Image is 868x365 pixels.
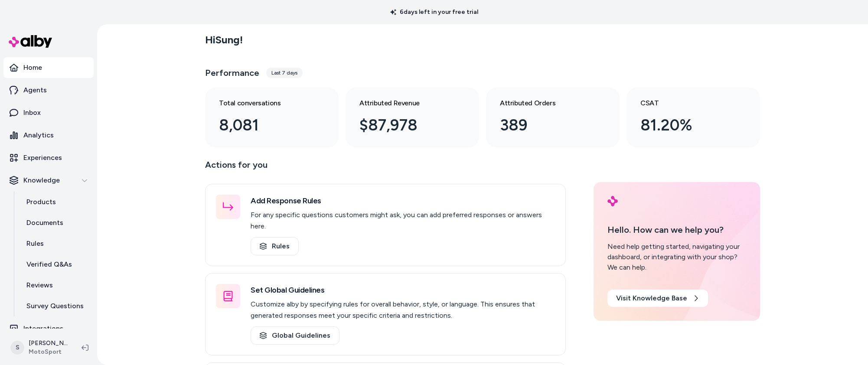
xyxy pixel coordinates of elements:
[205,88,339,147] a: Total conversations 8,081
[359,114,451,137] div: $87,978
[219,98,311,108] h3: Total conversations
[251,326,339,345] a: Global Guidelines
[205,33,243,46] h2: Hi Sung !
[607,241,746,273] div: Need help getting started, navigating your dashboard, or integrating with your shop? We can help.
[500,98,592,108] h3: Attributed Orders
[3,102,94,123] a: Inbox
[3,170,94,191] button: Knowledge
[205,67,259,79] h3: Performance
[26,197,56,207] p: Products
[607,196,618,206] img: alby Logo
[607,290,708,307] a: Visit Knowledge Base
[3,147,94,168] a: Experiences
[26,259,72,270] p: Verified Q&As
[251,237,299,255] a: Rules
[23,153,62,163] p: Experiences
[26,280,53,290] p: Reviews
[359,98,451,108] h3: Attributed Revenue
[23,62,42,73] p: Home
[23,130,54,140] p: Analytics
[23,85,47,95] p: Agents
[3,318,94,339] a: Integrations
[640,114,732,137] div: 81.20%
[18,275,94,296] a: Reviews
[346,88,479,147] a: Attributed Revenue $87,978
[29,339,68,348] p: [PERSON_NAME]
[486,88,620,147] a: Attributed Orders 389
[266,68,303,78] div: Last 7 days
[29,348,68,356] span: MotoSport
[9,35,52,48] img: alby Logo
[3,80,94,101] a: Agents
[251,284,555,296] h3: Set Global Guidelines
[18,254,94,275] a: Verified Q&As
[640,98,732,108] h3: CSAT
[18,192,94,212] a: Products
[607,223,746,236] p: Hello. How can we help you?
[26,301,84,311] p: Survey Questions
[26,218,63,228] p: Documents
[205,158,566,179] p: Actions for you
[3,57,94,78] a: Home
[26,238,44,249] p: Rules
[23,175,60,186] p: Knowledge
[251,195,555,207] h3: Add Response Rules
[23,323,63,334] p: Integrations
[627,88,760,147] a: CSAT 81.20%
[385,8,483,16] p: 6 days left in your free trial
[219,114,311,137] div: 8,081
[10,341,24,355] span: S
[251,299,555,321] p: Customize alby by specifying rules for overall behavior, style, or language. This ensures that ge...
[18,296,94,316] a: Survey Questions
[23,108,41,118] p: Inbox
[500,114,592,137] div: 389
[18,233,94,254] a: Rules
[3,125,94,146] a: Analytics
[18,212,94,233] a: Documents
[5,334,75,362] button: S[PERSON_NAME]MotoSport
[251,209,555,232] p: For any specific questions customers might ask, you can add preferred responses or answers here.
